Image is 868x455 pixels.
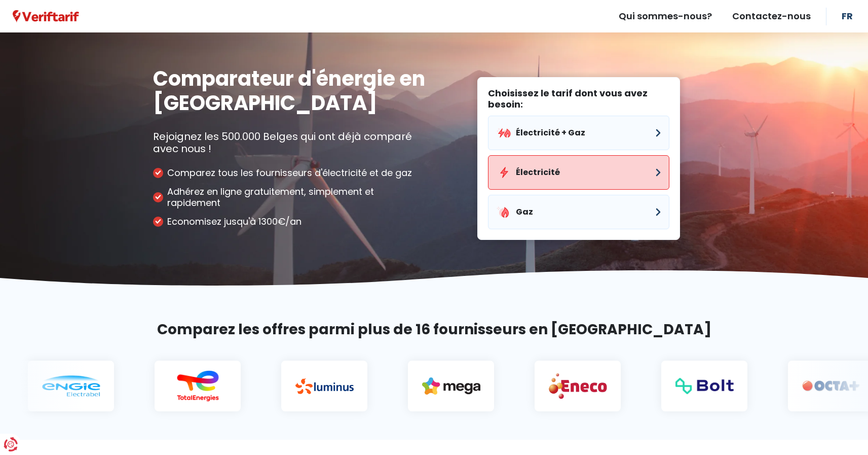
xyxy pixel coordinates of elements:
li: Comparez tous les fournisseurs d'électricité et de gaz [153,167,427,179]
label: Choisissez le tarif dont vous avez besoin: [488,88,669,110]
a: Veriftarif [13,10,79,23]
button: Gaz [488,195,669,229]
li: Economisez jusqu'à 1300€/an [153,216,427,227]
img: Veriftarif logo [13,10,79,23]
button: Électricité [488,155,669,190]
img: Luminus [251,378,310,394]
li: Adhérez en ligne gratuitement, simplement et rapidement [153,186,427,208]
h2: Comparez les offres parmi plus de 16 fournisseurs en [GEOGRAPHIC_DATA] [153,319,715,340]
img: Octa + [758,380,816,392]
img: Mega [378,377,436,395]
h1: Comparateur d'énergie en [GEOGRAPHIC_DATA] [153,66,427,115]
img: Eneco [505,372,563,399]
img: Total Energies [125,370,183,402]
p: Rejoignez les 500.000 Belges qui ont déjà comparé avec nous ! [153,130,427,155]
button: Électricité + Gaz [488,116,669,150]
img: Bolt [631,378,690,394]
